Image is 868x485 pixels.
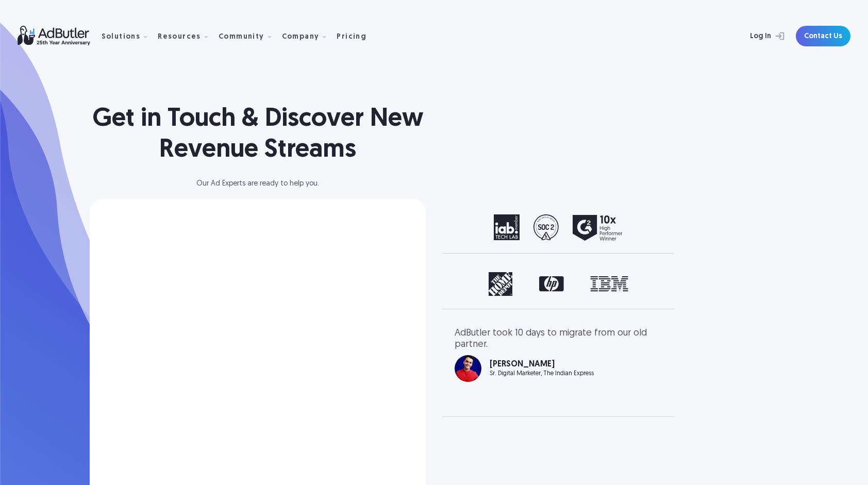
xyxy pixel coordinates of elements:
[90,104,426,166] h1: Get in Touch & Discover New Revenue Streams
[455,272,662,296] div: 1 of 3
[455,328,662,404] div: carousel
[490,371,594,377] div: Sr. Digital Marketer, The Indian Express
[337,34,366,41] div: Pricing
[102,20,156,53] div: Solutions
[282,34,320,41] div: Company
[337,31,375,41] a: Pricing
[796,26,850,46] a: Contact Us
[90,180,426,188] div: Our Ad Experts are ready to help you.
[490,360,594,369] div: [PERSON_NAME]
[621,328,662,404] div: next slide
[158,20,216,53] div: Resources
[455,272,662,296] div: carousel
[621,214,662,241] div: next slide
[455,328,662,382] div: 1 of 3
[621,272,662,296] div: next slide
[455,214,662,241] div: carousel
[282,20,335,53] div: Company
[455,328,662,350] div: AdButler took 10 days to migrate from our old partner.
[219,20,280,53] div: Community
[102,34,141,41] div: Solutions
[723,26,790,46] a: Log In
[219,34,264,41] div: Community
[158,34,201,41] div: Resources
[455,214,662,241] div: 1 of 2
